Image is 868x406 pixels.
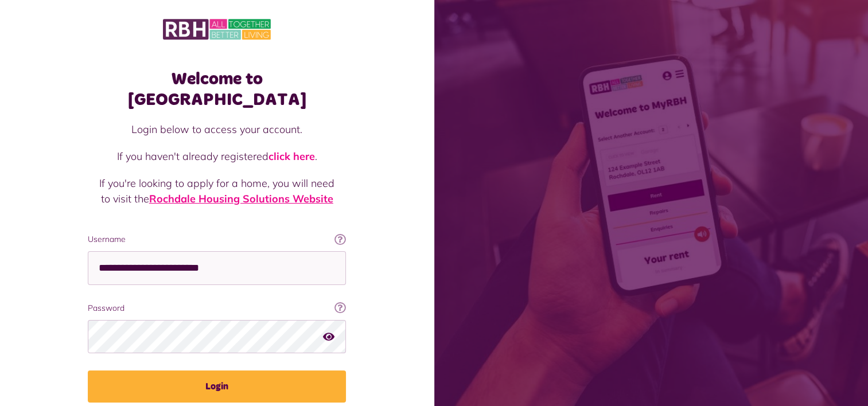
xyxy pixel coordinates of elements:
[99,149,334,164] p: If you haven't already registered .
[268,150,315,163] a: click here
[88,302,346,314] label: Password
[99,122,334,137] p: Login below to access your account.
[88,69,346,110] h1: Welcome to [GEOGRAPHIC_DATA]
[88,233,346,245] label: Username
[163,17,271,41] img: MyRBH
[149,192,333,205] a: Rochdale Housing Solutions Website
[88,370,346,403] button: Login
[99,175,334,206] p: If you're looking to apply for a home, you will need to visit the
